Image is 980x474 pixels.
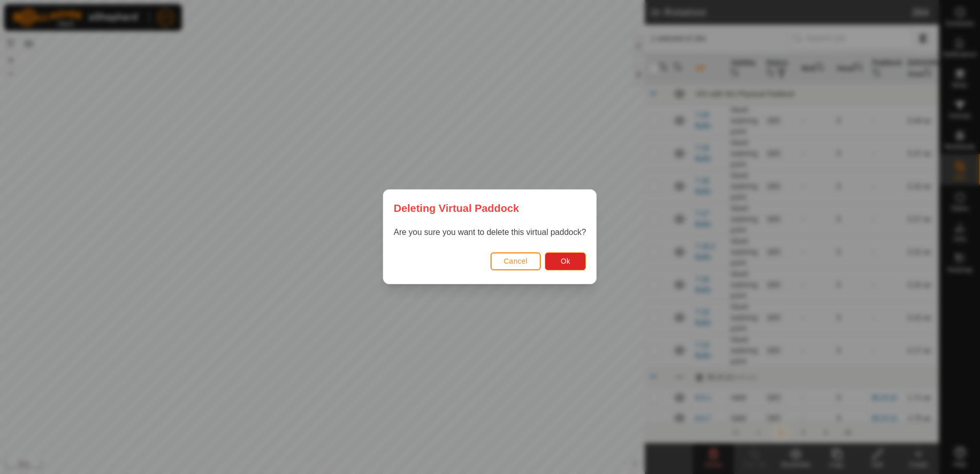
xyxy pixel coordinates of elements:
[561,258,570,266] span: Ok
[491,252,541,270] button: Cancel
[504,258,528,266] span: Cancel
[394,227,586,239] p: Are you sure you want to delete this virtual paddock?
[545,252,586,270] button: Ok
[394,200,519,216] span: Deleting Virtual Paddock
